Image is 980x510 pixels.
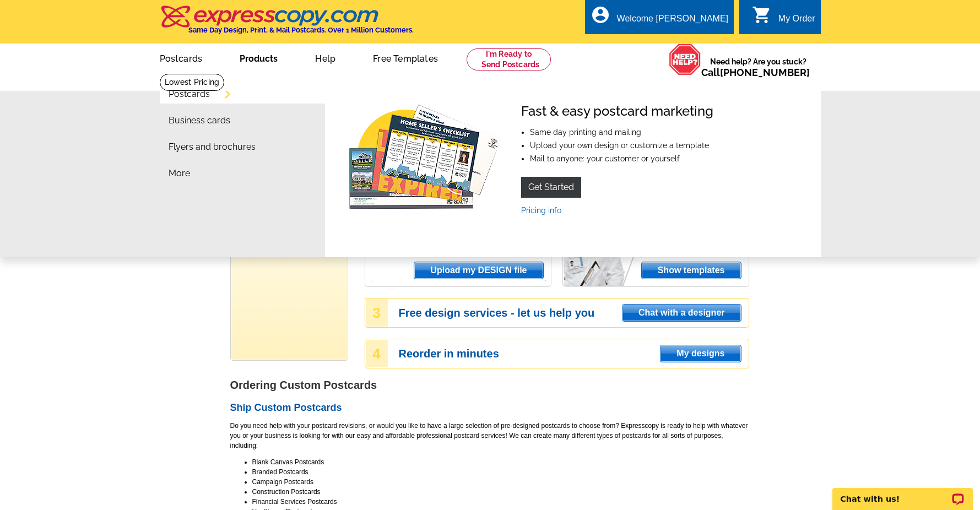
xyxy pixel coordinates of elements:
div: 3 [366,299,388,327]
a: [PHONE_NUMBER] [720,67,810,78]
li: Campaign Postcards [252,477,749,487]
h4: Fast & easy postcard marketing [521,104,713,120]
a: Free Templates [355,45,456,70]
a: Show templates [641,262,741,279]
p: Do you need help with your postcard revisions, or would you like to have a large selection of pre... [230,421,749,451]
a: Products [222,45,295,70]
span: Call [701,67,810,78]
span: Show templates [642,262,741,279]
span: My designs [660,345,740,362]
h4: Same Day Design, Print, & Mail Postcards. Over 1 Million Customers. [188,26,414,34]
li: Same day printing and mailing [530,128,713,136]
a: Flyers and brochures [169,143,256,151]
span: Chat with a designer [622,305,740,321]
i: shopping_cart [752,5,772,25]
a: Business cards [169,116,230,125]
a: Chat with a designer [622,304,741,322]
li: Upload your own design or customize a template [530,142,713,149]
img: Fast & easy postcard marketing [345,104,503,214]
a: Get Started [521,177,581,198]
img: help [669,44,701,75]
a: Postcards [169,90,210,99]
a: More [169,169,190,178]
li: Mail to anyone: your customer or yourself [530,155,713,162]
a: My designs [660,345,741,362]
div: Welcome [PERSON_NAME] [617,14,728,29]
h3: Reorder in minutes [399,349,748,359]
div: My Order [778,14,815,29]
div: 4 [366,340,388,367]
h2: Ship Custom Postcards [230,402,749,414]
a: Same Day Design, Print, & Mail Postcards. Over 1 Million Customers. [160,13,414,34]
a: shopping_cart My Order [752,12,815,26]
a: Upload my DESIGN file [414,262,543,279]
li: Branded Postcards [252,467,749,477]
a: Help [297,45,353,70]
iframe: LiveChat chat widget [825,475,980,510]
li: Construction Postcards [252,487,749,497]
span: Need help? Are you stuck? [701,56,815,78]
span: Upload my DESIGN file [414,262,543,279]
a: Postcards [142,45,220,70]
li: Blank Canvas Postcards [252,457,749,467]
h3: Free design services - let us help you [399,308,748,318]
i: account_circle [591,5,610,25]
strong: Ordering Custom Postcards [230,379,377,391]
li: Financial Services Postcards [252,497,749,507]
a: Pricing info [521,206,561,215]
